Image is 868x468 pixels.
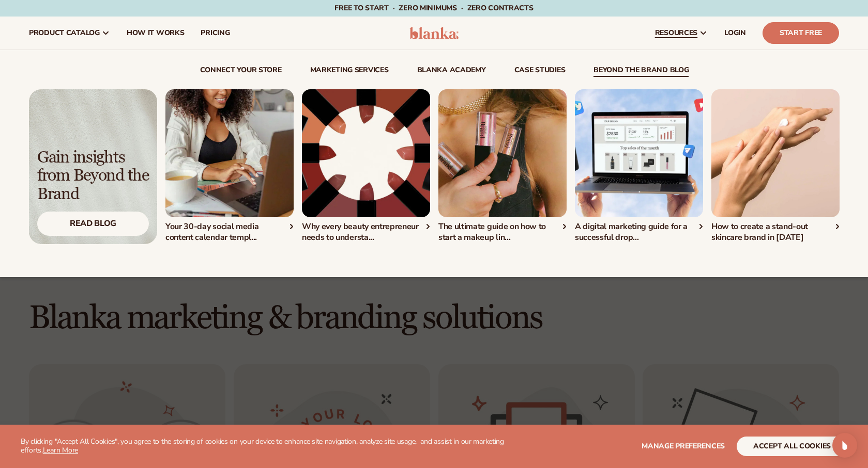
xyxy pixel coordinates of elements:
img: Hands with cream on the left hand. [711,89,840,217]
img: Shopify Image 3 [438,89,567,217]
div: Gain insights from Beyond the Brand [37,149,149,203]
a: Shopify Image 4 A digital marketing guide for a successful drop... [575,89,703,243]
div: A digital marketing guide for a successful drop... [575,221,703,243]
a: case studies [514,67,566,77]
img: Shopify Image 4 [575,89,703,217]
a: Lipstick packaging. Why every beauty entrepreneur needs to understa... [302,89,430,243]
button: accept all cookies [737,437,847,456]
span: resources [655,29,697,37]
div: 4 / 5 [575,89,703,243]
div: 1 / 5 [165,89,294,243]
a: Hands with cream on the left hand. How to create a stand-out skincare brand in [DATE] [711,89,840,243]
div: Your 30-day social media content calendar templ... [165,221,294,243]
span: Manage preferences [642,441,725,451]
span: pricing [201,29,230,37]
a: How It Works [118,17,193,50]
span: Free to start · ZERO minimums · ZERO contracts [334,3,533,13]
div: The ultimate guide on how to start a makeup lin... [438,221,567,243]
span: How It Works [127,29,185,37]
div: 2 / 5 [302,89,430,243]
a: Start Free [763,22,839,44]
a: Light background with shadow. Gain insights from Beyond the Brand Read Blog [29,89,157,244]
a: Shopify Image 3 The ultimate guide on how to start a makeup lin... [438,89,567,243]
span: LOGIN [724,29,746,37]
img: Lipstick packaging. [302,89,430,217]
div: How to create a stand-out skincare brand in [DATE] [711,221,840,243]
div: Open Intercom Messenger [832,433,857,458]
a: beyond the brand blog [593,67,689,77]
a: Learn More [43,445,78,455]
a: Shopify Image 2 Your 30-day social media content calendar templ... [165,89,294,243]
div: Why every beauty entrepreneur needs to understa... [302,221,430,243]
div: Read Blog [37,212,149,236]
div: 3 / 5 [438,89,567,243]
div: 5 / 5 [711,89,840,243]
span: product catalog [29,29,100,37]
a: Blanka Academy [417,67,486,77]
img: Light background with shadow. [29,89,157,244]
a: Marketing services [310,67,389,77]
a: product catalog [21,17,118,50]
img: logo [409,27,459,39]
a: connect your store [200,67,282,77]
a: resources [647,17,716,50]
img: Shopify Image 2 [165,89,294,217]
a: pricing [192,17,238,50]
a: LOGIN [716,17,754,50]
button: Manage preferences [642,437,725,456]
p: By clicking "Accept All Cookies", you agree to the storing of cookies on your device to enhance s... [21,438,506,455]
